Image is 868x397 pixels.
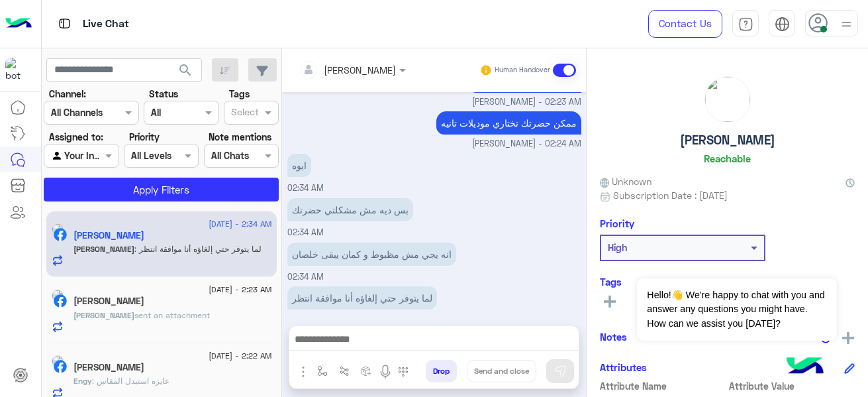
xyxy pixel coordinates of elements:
[705,77,750,122] img: picture
[134,244,262,254] span: لما يتوفر حتي إلغاؤه أنا موافقة انتظر
[613,188,728,202] span: Subscription Date : [DATE]
[704,152,751,164] h6: Reachable
[49,130,103,144] label: Assigned to:
[5,58,29,82] img: 919860931428189
[356,360,377,382] button: create order
[73,362,144,373] h5: Engy Nagy
[426,360,457,382] button: Drop
[600,361,647,373] h6: Attributes
[738,17,753,32] img: tab
[73,296,144,307] h5: Sarah Elmohsen
[54,228,67,241] img: Facebook
[472,96,581,109] span: [PERSON_NAME] - 02:23 AM
[339,366,350,376] img: Trigger scenario
[73,244,134,254] span: [PERSON_NAME]
[134,310,210,320] span: sent an attachment
[287,272,324,282] span: 02:34 AM
[398,367,409,377] img: make a call
[209,284,271,296] span: [DATE] - 2:23 AM
[149,87,178,101] label: Status
[52,355,64,367] img: picture
[287,154,311,177] p: 10/9/2025, 2:34 AM
[129,130,160,144] label: Priority
[317,366,328,376] img: select flow
[648,10,722,38] a: Contact Us
[472,138,581,150] span: [PERSON_NAME] - 02:24 AM
[838,16,855,32] img: profile
[209,130,271,144] label: Note mentions
[377,364,393,380] img: send voice note
[177,62,193,78] span: search
[732,10,759,38] a: tab
[600,174,651,188] span: Unknown
[73,230,144,241] h5: Nadeen Khaled
[49,87,86,101] label: Channel:
[361,366,371,376] img: create order
[287,227,324,237] span: 02:34 AM
[229,105,259,122] div: Select
[467,360,536,382] button: Send and close
[729,379,855,393] span: Attribute Value
[775,17,790,32] img: tab
[287,286,437,310] p: 10/9/2025, 2:34 AM
[52,223,64,235] img: picture
[92,376,169,386] span: عايزه استبدل المقاس
[83,15,129,33] p: Live Chat
[287,183,324,193] span: 02:34 AM
[169,58,202,87] button: search
[56,15,73,32] img: tab
[782,344,828,390] img: hulul-logo.png
[334,360,356,382] button: Trigger scenario
[600,276,855,288] h6: Tags
[295,364,311,380] img: send attachment
[637,278,836,341] span: Hello!👋 We're happy to chat with you and answer any questions you might have. How can we assist y...
[54,294,67,308] img: Facebook
[554,365,567,378] img: send message
[436,111,581,135] p: 10/9/2025, 2:24 AM
[287,243,456,266] p: 10/9/2025, 2:34 AM
[73,376,92,386] span: Engy
[209,350,271,362] span: [DATE] - 2:22 AM
[842,332,854,344] img: add
[287,198,413,221] p: 10/9/2025, 2:34 AM
[5,10,32,38] img: Logo
[680,133,775,148] h5: [PERSON_NAME]
[600,331,627,343] h6: Notes
[209,218,271,230] span: [DATE] - 2:34 AM
[312,360,334,382] button: select flow
[52,290,64,302] img: picture
[44,178,279,201] button: Apply Filters
[495,65,550,76] small: Human Handover
[73,310,134,320] span: [PERSON_NAME]
[229,87,250,101] label: Tags
[600,217,634,229] h6: Priority
[54,360,67,373] img: Facebook
[600,379,726,393] span: Attribute Name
